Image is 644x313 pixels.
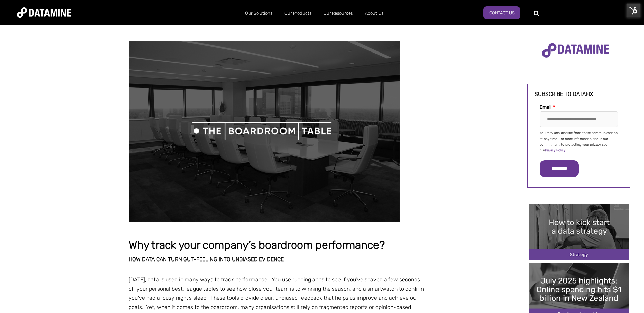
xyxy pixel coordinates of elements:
[359,4,389,22] a: About Us
[626,3,641,18] img: HubSpot Tools Menu Toggle
[540,104,551,110] span: Email
[545,148,565,152] a: Privacy Policy
[17,7,71,18] img: Datamine
[540,130,618,153] p: You may unsubscribe from these communications at any time. For more information about our commitm...
[129,238,385,251] span: Why track your company’s boardroom performance?
[317,4,359,22] a: Our Resources
[535,91,623,97] h3: Subscribe to datafix
[129,256,425,263] h2: How data can turn gut-feeling into unbiased evidence
[239,4,278,22] a: Our Solutions
[278,4,317,22] a: Our Products
[529,204,629,259] img: 20241212 How to kick start a data strategy-2
[129,41,400,222] img: 20250924 Why track your boardrooms performance The Boardroom Table Datamine
[483,6,520,19] a: Contact us
[537,39,614,62] img: Datamine Logo No Strapline - Purple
